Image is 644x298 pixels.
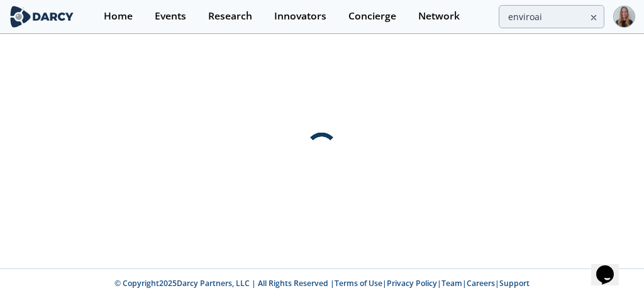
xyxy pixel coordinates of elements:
[208,11,252,21] div: Research
[348,11,396,21] div: Concierge
[274,11,326,21] div: Innovators
[418,11,460,21] div: Network
[104,11,133,21] div: Home
[9,6,75,28] img: logo-wide.svg
[499,5,604,28] input: Advanced Search
[591,248,631,285] iframe: chat widget
[155,11,186,21] div: Events
[613,6,635,28] img: Profile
